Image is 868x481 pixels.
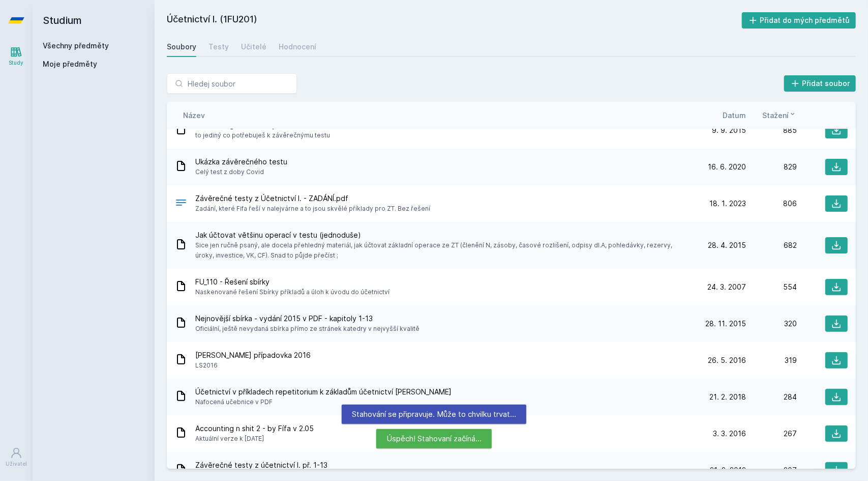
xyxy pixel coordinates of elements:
[342,405,526,424] div: Stahování se připravuje. Může to chvilku trvat…
[709,199,746,209] span: 18. 1. 2023
[762,110,797,121] button: Stažení
[43,59,97,69] span: Moje předměty
[712,125,746,135] span: 9. 9. 2015
[279,42,316,52] div: Hodnocení
[708,355,746,365] span: 26. 5. 2016
[9,59,24,67] div: Study
[195,157,287,167] span: Ukázka závěrečného testu
[746,355,797,365] div: 319
[167,12,742,29] h2: Účetnictví I. (1FU201)
[167,37,196,57] a: Soubory
[2,442,31,473] a: Uživatel
[709,392,746,402] span: 21. 2. 2018
[723,110,746,121] button: Datum
[762,110,789,121] span: Stažení
[710,465,746,475] span: 21. 2. 2012
[746,282,797,292] div: 554
[195,314,420,324] span: Nejnovější sbírka - vydání 2015 v PDF - kapitoly 1-13
[376,429,492,448] div: Úspěch! Stahovaní začíná…
[705,319,746,329] span: 28. 11. 2015
[241,37,266,57] a: Učitelé
[167,73,297,94] input: Hledej soubor
[208,37,229,57] a: Testy
[43,41,109,50] a: Všechny předměty
[195,204,430,214] span: Zadání, které Fifa řeší v nalejvárne a to jsou skvělé příklady pro ZT. Bez řešení
[195,434,314,444] span: Aktuální verze k [DATE]
[195,423,314,434] span: Accounting n shit 2 - by Fífa v 2.05
[746,199,797,209] div: 806
[183,110,205,121] button: Název
[713,429,746,439] span: 3. 3. 2016
[195,324,420,334] span: Oficiální, ještě nevydaná sbírka přímo ze stránek katedry v nejvyšší kvalitě
[195,287,390,297] span: Naskenované řešení Sbírky příkladů a úloh k úvodu do účetnictví
[2,41,31,72] a: Study
[241,42,266,52] div: Učitelé
[195,460,327,470] span: Závěrečné testy z účetnictví I. př. 1-13
[195,193,430,204] span: Závěrečné testy z Účetnictví I. - ZADÁNÍ.pdf
[708,162,746,172] span: 16. 6. 2020
[6,460,27,468] div: Uživatel
[708,240,746,250] span: 28. 4. 2015
[195,360,311,371] span: LS2016
[175,196,187,211] div: PDF
[746,125,797,135] div: 885
[746,162,797,172] div: 829
[784,75,856,92] button: Přidat soubor
[208,42,229,52] div: Testy
[195,387,452,397] span: Účetnictví v příkladech repetitorium k základům účetnictví [PERSON_NAME]
[195,277,390,287] span: FU_110 - Řešení sbírky
[195,350,311,360] span: [PERSON_NAME] případovka 2016
[707,282,746,292] span: 24. 3. 2007
[279,37,316,57] a: Hodnocení
[746,465,797,475] div: 207
[746,429,797,439] div: 267
[195,397,452,407] span: Nafocená učebnice v PDF
[746,240,797,250] div: 682
[195,240,691,261] span: Sice jen ručně psaný, ale docela přehledný materiál, jak účtovat základní operace ze ZT (členění ...
[746,392,797,402] div: 284
[746,319,797,329] div: 320
[742,12,856,29] button: Přidat do mých předmětů
[167,42,196,52] div: Soubory
[195,230,691,240] span: Jak účtovat většinu operací v testu (jednoduše)
[195,130,335,140] span: to jediný co potřebuješ k závěrečnýmu testu
[195,167,287,177] span: Celý test z doby Covid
